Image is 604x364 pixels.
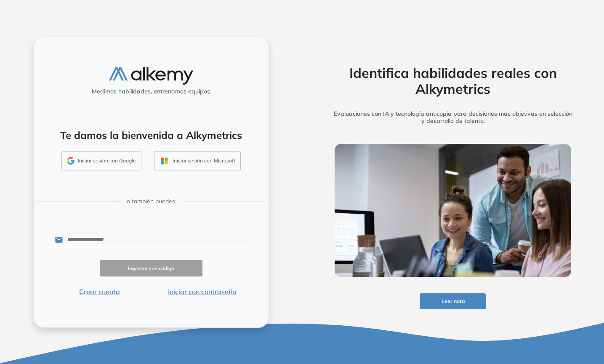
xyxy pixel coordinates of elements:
img: OUTLOOK_ICON [160,156,169,166]
button: Crear cuenta [48,287,151,297]
button: Leer nota [420,293,486,310]
img: img-more-info [335,144,571,277]
button: Iniciar sesión con Google [61,151,141,170]
button: Iniciar sesión con Microsoft [154,151,241,170]
button: Iniciar con contraseña [151,287,254,297]
h5: Evaluaciones con IA y tecnología anticopia para decisiones más objetivas en selección y desarroll... [322,110,584,125]
iframe: Chat Widget [452,266,604,364]
button: Ingresar con código [100,260,202,276]
h4: Te damos la bienvenida a Alkymetrics [45,129,258,141]
div: Widget de chat [452,266,604,364]
span: o también puedes [127,197,175,206]
h2: Identifica habilidades reales con Alkymetrics [322,65,584,97]
img: logo-alkemy [109,67,193,85]
img: GMAIL_ICON [67,157,75,165]
h5: Medimos habilidades, entrenamos equipos [37,88,265,95]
